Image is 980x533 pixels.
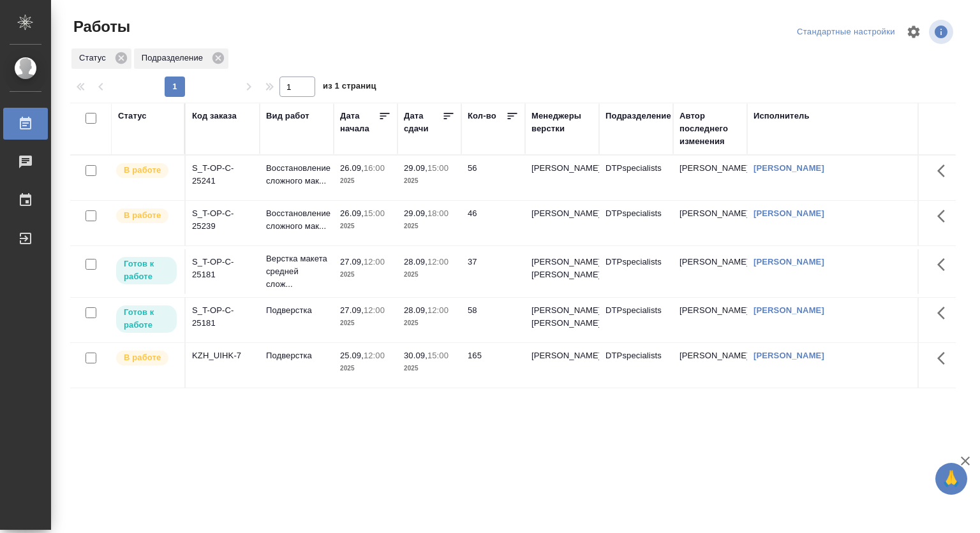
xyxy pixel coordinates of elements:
[266,207,327,233] p: Восстановление сложного мак...
[605,110,671,122] div: Подразделение
[266,162,327,187] p: Восстановление сложного мак...
[531,207,593,220] p: [PERSON_NAME]
[794,22,898,42] div: split button
[364,163,385,173] p: 16:00
[404,305,427,315] p: 28.09,
[754,110,810,122] div: Исполнитель
[364,208,385,218] p: 15:00
[754,257,824,266] a: [PERSON_NAME]
[340,317,391,330] p: 2025
[340,220,391,233] p: 2025
[364,257,385,266] p: 12:00
[599,201,673,245] td: DTPspecialists
[340,175,391,187] p: 2025
[404,257,427,266] p: 28.09,
[531,349,593,362] p: [PERSON_NAME]
[192,349,253,362] div: KZH_UIHK-7
[404,220,455,233] p: 2025
[340,268,391,281] p: 2025
[192,110,237,122] div: Код заказа
[930,156,960,186] button: Здесь прячутся важные кнопки
[930,298,960,328] button: Здесь прячутся важные кнопки
[124,164,161,177] p: В работе
[461,298,525,342] td: 58
[599,156,673,200] td: DTPspecialists
[71,48,131,69] div: Статус
[679,110,741,148] div: Автор последнего изменения
[531,162,593,175] p: [PERSON_NAME]
[115,349,178,367] div: Исполнитель выполняет работу
[124,306,169,332] p: Готов к работе
[531,304,593,330] p: [PERSON_NAME], [PERSON_NAME]
[461,201,525,245] td: 46
[898,17,929,47] span: Настроить таблицу
[930,249,960,280] button: Здесь прячутся важные кнопки
[673,298,747,342] td: [PERSON_NAME]
[115,162,178,179] div: Исполнитель выполняет работу
[115,304,178,334] div: Исполнитель может приступить к работе
[673,343,747,388] td: [PERSON_NAME]
[754,163,824,173] a: [PERSON_NAME]
[599,249,673,294] td: DTPspecialists
[340,305,364,315] p: 27.09,
[599,343,673,388] td: DTPspecialists
[266,304,327,317] p: Подверстка
[461,343,525,388] td: 165
[192,304,253,330] div: S_T-OP-C-25181
[364,351,385,360] p: 12:00
[70,17,130,37] span: Работы
[427,163,449,173] p: 15:00
[323,78,376,97] span: из 1 страниц
[340,110,378,135] div: Дата начала
[427,208,449,218] p: 18:00
[599,298,673,342] td: DTPspecialists
[404,110,442,135] div: Дата сдачи
[404,208,427,218] p: 29.09,
[930,343,960,374] button: Здесь прячутся важные кнопки
[673,201,747,245] td: [PERSON_NAME]
[192,207,253,233] div: S_T-OP-C-25239
[404,317,455,330] p: 2025
[404,268,455,281] p: 2025
[142,52,207,64] p: Подразделение
[531,110,593,135] div: Менеджеры верстки
[461,156,525,200] td: 56
[364,305,385,315] p: 12:00
[929,20,956,44] span: Посмотреть информацию
[79,52,110,64] p: Статус
[930,201,960,231] button: Здесь прячутся важные кнопки
[404,175,455,187] p: 2025
[192,162,253,187] div: S_T-OP-C-25241
[531,256,593,281] p: [PERSON_NAME], [PERSON_NAME]
[124,258,169,283] p: Готов к работе
[404,362,455,375] p: 2025
[115,256,178,286] div: Исполнитель может приступить к работе
[266,252,327,291] p: Верстка макета средней слож...
[940,465,962,492] span: 🙏
[754,305,824,315] a: [PERSON_NAME]
[935,463,967,495] button: 🙏
[468,110,496,122] div: Кол-во
[340,362,391,375] p: 2025
[124,351,161,364] p: В работе
[266,110,309,122] div: Вид работ
[266,349,327,362] p: Подверстка
[427,351,449,360] p: 15:00
[340,163,364,173] p: 26.09,
[118,110,147,122] div: Статус
[340,257,364,266] p: 27.09,
[192,256,253,281] div: S_T-OP-C-25181
[673,156,747,200] td: [PERSON_NAME]
[340,208,364,218] p: 26.09,
[461,249,525,294] td: 37
[754,351,824,360] a: [PERSON_NAME]
[404,163,427,173] p: 29.09,
[673,249,747,294] td: [PERSON_NAME]
[754,208,824,218] a: [PERSON_NAME]
[404,351,427,360] p: 30.09,
[115,207,178,224] div: Исполнитель выполняет работу
[134,48,228,69] div: Подразделение
[124,209,161,222] p: В работе
[427,257,449,266] p: 12:00
[340,351,364,360] p: 25.09,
